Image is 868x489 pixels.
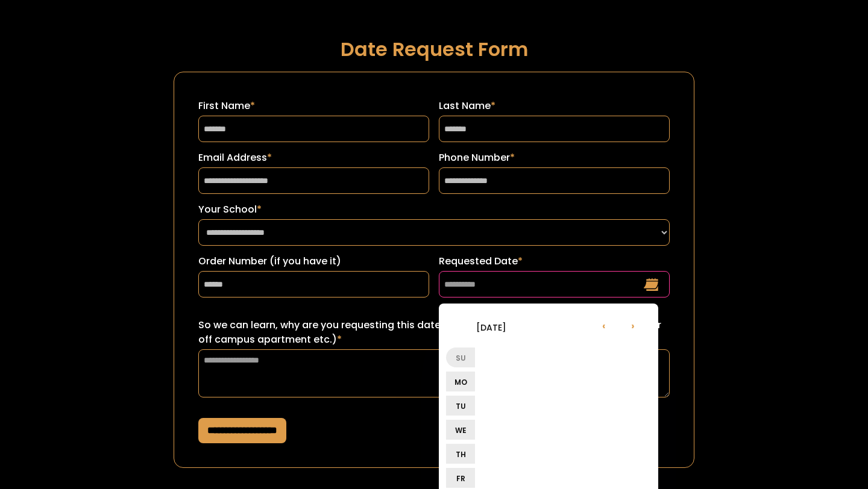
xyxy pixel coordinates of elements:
[446,372,475,391] li: Mo
[174,39,694,60] h1: Date Request Form
[198,151,429,165] label: Email Address
[618,311,647,340] li: ›
[439,151,670,165] label: Phone Number
[439,99,670,113] label: Last Name
[198,99,429,113] label: First Name
[446,420,475,440] li: We
[446,347,475,367] li: Su
[446,313,536,341] li: [DATE]
[198,254,429,269] label: Order Number (if you have it)
[446,396,475,416] li: Tu
[590,311,618,340] li: ‹
[174,72,694,468] form: Request a Date Form
[446,468,475,488] li: Fr
[198,202,670,217] label: Your School
[198,318,670,347] label: So we can learn, why are you requesting this date? (ex: sorority recruitment, lease turn over for...
[439,254,670,269] label: Requested Date
[446,444,475,464] li: Th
